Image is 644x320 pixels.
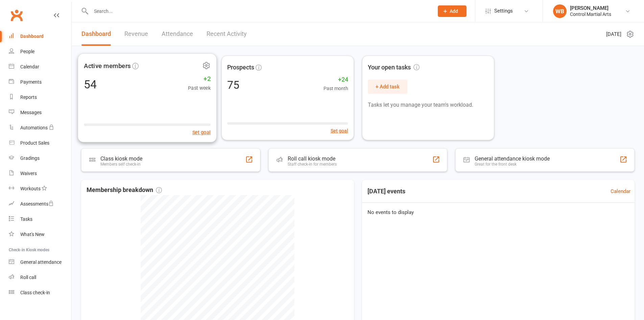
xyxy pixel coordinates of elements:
[570,11,611,17] div: Control Martial Arts
[192,128,211,136] button: Set goal
[9,105,71,120] a: Messages
[9,196,71,212] a: Assessments
[324,85,348,92] span: Past month
[9,255,71,270] a: General attendance kiosk mode
[20,49,34,54] div: People
[9,29,71,44] a: Dashboard
[368,80,407,94] button: + Add task
[359,203,638,222] div: No events to display
[20,201,54,207] div: Assessments
[368,101,488,109] p: Tasks let you manage your team's workload.
[450,8,458,14] span: Add
[100,155,142,162] div: Class kiosk mode
[20,140,49,146] div: Product Sales
[570,5,611,11] div: [PERSON_NAME]
[162,22,193,46] a: Attendance
[9,151,71,166] a: Gradings
[124,22,148,46] a: Revenue
[9,166,71,181] a: Waivers
[324,75,348,85] span: +24
[87,185,162,195] span: Membership breakdown
[20,155,40,161] div: Gradings
[89,6,429,16] input: Search...
[553,4,567,18] div: WB
[84,79,97,90] div: 54
[207,22,247,46] a: Recent Activity
[9,270,71,285] a: Roll call
[494,3,513,19] span: Settings
[20,64,39,69] div: Calendar
[20,232,45,237] div: What's New
[20,110,42,115] div: Messages
[9,227,71,242] a: What's New
[20,290,50,295] div: Class check-in
[20,125,48,130] div: Automations
[368,63,420,72] span: Your open tasks
[81,22,111,46] a: Dashboard
[362,185,411,197] h3: [DATE] events
[227,80,239,90] div: 75
[188,74,211,84] span: +2
[20,34,44,39] div: Dashboard
[20,79,42,85] div: Payments
[438,5,467,17] button: Add
[475,155,550,162] div: General attendance kiosk mode
[9,285,71,300] a: Class kiosk mode
[20,94,37,100] div: Reports
[20,216,32,222] div: Tasks
[8,7,25,24] a: Clubworx
[9,74,71,90] a: Payments
[20,275,36,280] div: Roll call
[9,212,71,227] a: Tasks
[288,155,337,162] div: Roll call kiosk mode
[9,90,71,105] a: Reports
[288,162,337,167] div: Staff check-in for members
[20,171,37,176] div: Waivers
[606,30,621,38] span: [DATE]
[9,181,71,196] a: Workouts
[84,61,131,71] span: Active members
[227,63,254,72] span: Prospects
[9,135,71,151] a: Product Sales
[20,186,41,191] div: Workouts
[100,162,142,167] div: Members self check-in
[9,44,71,59] a: People
[611,187,630,195] a: Calendar
[475,162,550,167] div: Great for the front desk
[331,127,348,134] button: Set goal
[188,84,211,92] span: Past week
[20,259,62,265] div: General attendance
[9,120,71,135] a: Automations
[9,59,71,74] a: Calendar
